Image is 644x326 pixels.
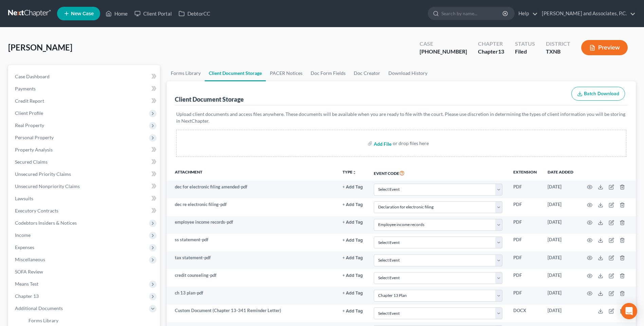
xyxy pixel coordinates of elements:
[15,281,38,287] span: Means Test
[15,171,71,177] span: Unsecured Priority Claims
[15,196,33,201] span: Lawsuits
[131,7,175,20] a: Client Portal
[15,305,63,311] span: Additional Documents
[393,140,429,147] div: or drop files here
[498,48,504,55] span: 13
[10,70,160,83] a: Case Dashboard
[542,198,579,216] td: [DATE]
[15,257,45,262] span: Miscellaneous
[10,168,160,180] a: Unsecured Priority Claims
[167,305,337,322] td: Custom Document (Chapter 13-341 Reminder Letter)
[542,181,579,198] td: [DATE]
[167,216,337,234] td: employee income records-pdf
[542,234,579,251] td: [DATE]
[343,238,363,243] button: + Add Tag
[420,40,467,48] div: Case
[10,180,160,192] a: Unsecured Nonpriority Claims
[343,307,363,314] a: + Add Tag
[343,220,363,225] button: + Add Tag
[343,256,363,260] button: + Add Tag
[478,40,504,48] div: Chapter
[343,290,363,296] a: + Add Tag
[343,185,363,189] button: + Add Tag
[8,42,72,52] span: [PERSON_NAME]
[10,156,160,168] a: Secured Claims
[15,269,43,274] span: SOFA Review
[542,251,579,269] td: [DATE]
[542,165,579,181] th: Date added
[581,40,628,55] button: Preview
[542,305,579,322] td: [DATE]
[343,203,363,207] button: + Add Tag
[571,87,625,101] button: Batch Download
[508,287,542,304] td: PDF
[542,287,579,304] td: [DATE]
[420,48,467,56] div: [PHONE_NUMBER]
[167,65,205,81] a: Forms Library
[167,165,337,181] th: Attachment
[352,170,356,175] i: unfold_more
[10,95,160,107] a: Credit Report
[15,122,44,128] span: Real Property
[343,254,363,261] a: + Add Tag
[508,165,542,181] th: Extension
[167,198,337,216] td: dec re electronic filing-pdf
[508,181,542,198] td: PDF
[10,192,160,205] a: Lawsuits
[15,135,54,140] span: Personal Property
[175,95,244,103] div: Client Document Storage
[175,7,214,20] a: DebtorCC
[478,48,504,56] div: Chapter
[167,251,337,269] td: tax statement-pdf
[343,237,363,243] a: + Add Tag
[343,201,363,208] a: + Add Tag
[343,219,363,225] a: + Add Tag
[15,86,36,91] span: Payments
[343,291,363,296] button: + Add Tag
[167,181,337,198] td: dec for electronic filing amended-pdf
[584,91,619,97] span: Batch Download
[176,111,626,124] p: Upload client documents and access files anywhere. These documents will be available when you are...
[10,205,160,217] a: Executory Contracts
[508,269,542,287] td: PDF
[343,170,356,175] button: TYPEunfold_more
[343,273,363,278] button: + Add Tag
[15,220,77,226] span: Codebtors Insiders & Notices
[15,98,44,104] span: Credit Report
[15,74,50,79] span: Case Dashboard
[515,7,538,20] a: Help
[343,309,363,313] button: + Add Tag
[15,208,58,213] span: Executory Contracts
[10,83,160,95] a: Payments
[441,7,503,20] input: Search by name...
[542,216,579,234] td: [DATE]
[15,244,34,250] span: Expenses
[307,65,350,81] a: Doc Form Fields
[508,251,542,269] td: PDF
[266,65,307,81] a: PACER Notices
[15,159,48,165] span: Secured Claims
[515,40,535,48] div: Status
[508,234,542,251] td: PDF
[508,216,542,234] td: PDF
[167,287,337,304] td: ch 13 plan-pdf
[515,48,535,56] div: Filed
[368,165,508,181] th: Event Code
[167,234,337,251] td: ss statement-pdf
[10,266,160,278] a: SOFA Review
[167,269,337,287] td: credit counseling-pdf
[546,40,570,48] div: District
[15,183,80,189] span: Unsecured Nonpriority Claims
[205,65,266,81] a: Client Document Storage
[621,303,637,319] div: Open Intercom Messenger
[15,293,39,299] span: Chapter 13
[508,198,542,216] td: PDF
[546,48,570,56] div: TXNB
[343,272,363,279] a: + Add Tag
[542,269,579,287] td: [DATE]
[15,110,43,116] span: Client Profile
[15,232,31,238] span: Income
[538,7,636,20] a: [PERSON_NAME] and Associates, P.C.
[508,305,542,322] td: DOCX
[15,147,53,152] span: Property Analysis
